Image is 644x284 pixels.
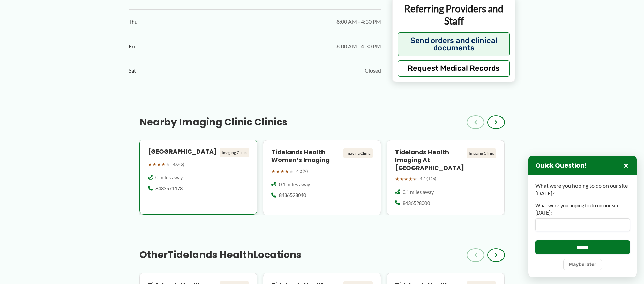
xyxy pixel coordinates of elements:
[155,185,183,192] span: 8433571178
[271,148,341,164] h4: Tidelands Health Women’s Imaging
[487,115,505,129] button: ›
[535,202,630,216] label: What were you hoping to do on our site [DATE]?
[285,167,289,176] span: ★
[395,175,400,184] span: ★
[220,148,249,157] div: Imaging Clinic
[157,160,161,169] span: ★
[289,167,294,176] span: ★
[129,17,138,27] span: Thu
[467,248,484,262] button: ‹
[420,175,436,183] span: 4.5 (126)
[129,65,136,76] span: Sat
[336,41,381,51] span: 8:00 AM - 4:30 PM
[161,160,166,169] span: ★
[535,162,587,170] h3: Quick Question!
[387,140,505,215] a: Tidelands Health Imaging at [GEOGRAPHIC_DATA] Imaging Clinic ★★★★★ 4.5 (126) 0.1 miles away 84365...
[404,175,408,184] span: ★
[139,249,301,261] h3: Other Locations
[129,41,135,51] span: Fri
[400,175,404,184] span: ★
[474,251,477,259] span: ‹
[279,192,306,199] span: 8436528040
[495,118,497,126] span: ›
[280,167,285,176] span: ★
[148,160,152,169] span: ★
[152,160,157,169] span: ★
[155,174,183,181] span: 0 miles away
[139,140,258,215] a: [GEOGRAPHIC_DATA] Imaging Clinic ★★★★★ 4.0 (5) 0 miles away 8433571178
[336,17,381,27] span: 8:00 AM - 4:30 PM
[139,116,287,128] h3: Nearby Imaging Clinic Clinics
[271,167,276,176] span: ★
[279,181,310,188] span: 0.1 miles away
[263,140,381,215] a: Tidelands Health Women’s Imaging Imaging Clinic ★★★★★ 4.2 (9) 0.1 miles away 8436528040
[166,160,170,169] span: ★
[408,175,413,184] span: ★
[173,161,184,168] span: 4.0 (5)
[365,65,381,76] span: Closed
[622,161,630,170] button: Close
[398,60,510,77] button: Request Medical Records
[276,167,280,176] span: ★
[296,168,308,175] span: 4.2 (9)
[563,259,602,270] button: Maybe later
[403,200,430,207] span: 8436528000
[413,175,417,184] span: ★
[398,2,510,27] p: Referring Providers and Staff
[535,182,630,197] p: What were you hoping to do on our site [DATE]?
[403,189,434,196] span: 0.1 miles away
[487,248,505,262] button: ›
[148,148,217,156] h4: [GEOGRAPHIC_DATA]
[467,115,484,129] button: ‹
[398,32,510,56] button: Send orders and clinical documents
[168,248,253,262] span: Tidelands Health
[395,148,464,172] h4: Tidelands Health Imaging at [GEOGRAPHIC_DATA]
[474,118,477,126] span: ‹
[467,148,496,158] div: Imaging Clinic
[495,251,497,259] span: ›
[343,148,373,158] div: Imaging Clinic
